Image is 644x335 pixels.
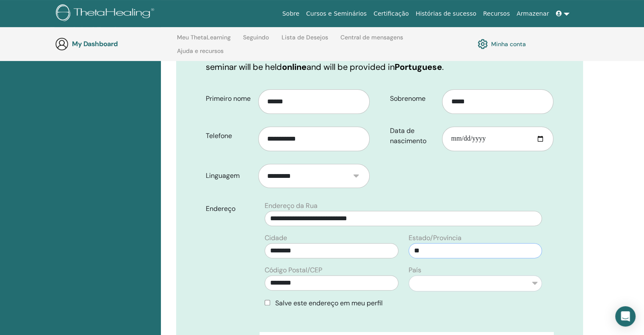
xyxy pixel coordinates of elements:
label: País [409,265,421,275]
label: Telefone [199,128,258,144]
span: Salve este endereço em meu perfil [275,299,383,307]
label: Endereço [199,201,260,217]
h3: My Dashboard [72,40,157,48]
a: Histórias de sucesso [412,6,480,22]
label: Código Postal/CEP [265,265,322,275]
label: Endereço da Rua [265,201,318,211]
a: Meu ThetaLearning [177,34,231,47]
label: Estado/Província [409,233,462,243]
label: Linguagem [199,168,258,184]
a: Recursos [480,6,513,22]
a: Central de mensagens [340,34,403,47]
a: Certificação [370,6,412,22]
a: Armazenar [513,6,552,22]
label: Primeiro nome [199,91,258,107]
a: Minha conta [478,37,526,51]
label: Cidade [265,233,287,243]
img: logo.png [56,4,157,23]
a: Lista de Desejos [282,34,328,47]
label: Sobrenome [384,91,442,107]
img: generic-user-icon.jpg [55,37,69,51]
a: Cursos e Seminários [303,6,370,22]
div: Open Intercom Messenger [615,306,636,327]
a: Seguindo [243,34,269,47]
b: Portuguese [395,61,442,72]
img: cog.svg [478,37,488,51]
a: Sobre [279,6,303,22]
b: online [282,61,307,72]
a: Ajuda e recursos [177,47,224,61]
label: Data de nascimento [384,123,442,149]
